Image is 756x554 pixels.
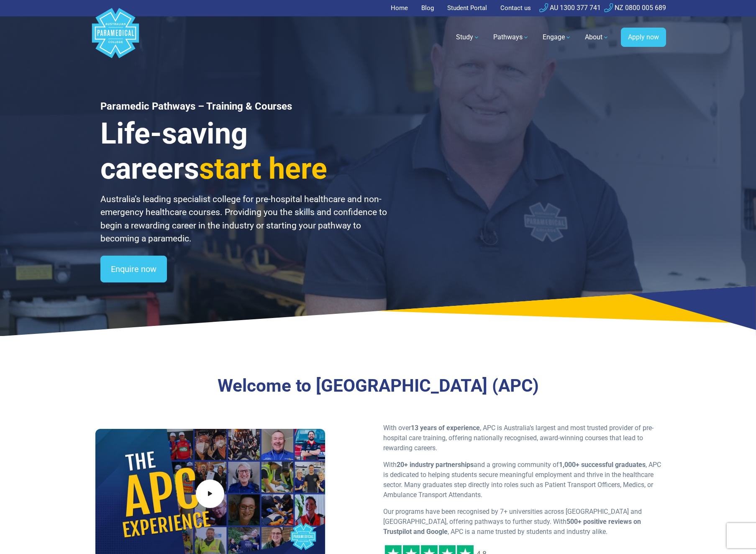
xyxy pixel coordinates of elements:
[488,26,534,49] a: Pathways
[580,26,614,49] a: About
[100,116,388,186] h3: Life-saving careers
[100,193,388,246] p: Australia’s leading specialist college for pre-hospital healthcare and non-emergency healthcare c...
[411,424,480,432] strong: 13 years of experience
[451,26,485,49] a: Study
[538,26,577,49] a: Engage
[383,423,661,453] p: With over , APC is Australia’s largest and most trusted provider of pre-hospital care training, o...
[604,4,666,12] a: NZ 0800 005 689
[383,507,661,537] p: Our programs have been recognised by 7+ universities across [GEOGRAPHIC_DATA] and [GEOGRAPHIC_DAT...
[383,460,661,500] p: With and a growing community of , APC is dedicated to helping students secure meaningful employme...
[559,461,646,469] strong: 1,000+ successful graduates
[397,461,474,469] strong: 20+ industry partnerships
[100,256,167,282] a: Enquire now
[199,151,327,186] span: start here
[90,16,141,59] a: Australian Paramedical College
[138,375,618,397] h3: Welcome to [GEOGRAPHIC_DATA] (APC)
[539,4,601,12] a: AU 1300 377 741
[100,100,388,113] h1: Paramedic Pathways – Training & Courses
[621,28,666,47] a: Apply now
